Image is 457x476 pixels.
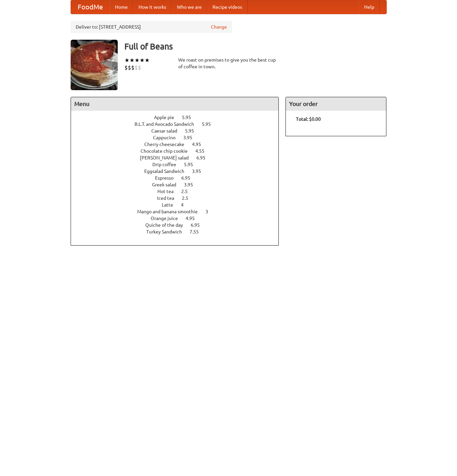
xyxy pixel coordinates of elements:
span: Turkey Sandwich [146,229,189,234]
a: Hot tea 2.5 [157,189,200,194]
img: angular.jpg [71,40,118,90]
span: Chocolate chip cookie [141,148,194,154]
span: 4 [181,202,190,208]
a: Apple pie 5.95 [154,115,203,120]
a: Cappucino 3.95 [153,135,205,140]
a: Latte 4 [162,202,196,208]
span: 5.95 [202,121,218,127]
a: B.L.T. and Avocado Sandwich 5.95 [135,121,223,127]
span: Iced tea [157,195,181,201]
li: $ [131,64,135,71]
h4: Menu [71,97,279,111]
a: Drip coffee 5.95 [152,162,205,167]
a: [PERSON_NAME] salad 6.95 [140,155,218,160]
a: Cherry cheesecake 4.95 [144,142,214,147]
a: Recipe videos [207,0,247,14]
a: Iced tea 2.5 [157,195,201,201]
div: Deliver to: [STREET_ADDRESS] [71,21,232,33]
span: 5.95 [182,115,198,120]
span: Hot tea [157,189,180,194]
a: Who we are [172,0,207,14]
span: 6.95 [196,155,212,160]
a: Greek salad 3.95 [152,182,205,187]
a: Help [359,0,380,14]
span: Drip coffee [152,162,183,167]
span: 3.95 [184,182,200,187]
span: 3.95 [192,169,208,174]
span: Cappucino [153,135,182,140]
a: Caesar salad 5.95 [151,128,206,134]
span: 6.95 [181,175,197,181]
li: ★ [140,57,145,64]
h4: Your order [286,97,386,111]
span: Orange juice [151,216,185,221]
li: $ [135,64,138,71]
span: 4.95 [186,216,201,221]
a: How it works [133,0,172,14]
li: ★ [124,57,129,64]
li: $ [138,64,141,71]
span: Latte [162,202,180,208]
span: Caesar salad [151,128,184,134]
li: $ [128,64,131,71]
a: Chocolate chip cookie 4.55 [141,148,217,154]
span: Quiche of the day [145,222,190,228]
span: 6.95 [191,222,206,228]
span: Espresso [155,175,180,181]
span: 5.95 [185,128,201,134]
span: 5.95 [184,162,200,167]
a: Home [110,0,133,14]
span: 4.95 [192,142,208,147]
a: FoodMe [71,0,110,14]
span: 3.95 [183,135,199,140]
a: Eggsalad Sandwich 3.95 [144,169,214,174]
a: Mango and banana smoothie 3 [137,209,221,214]
a: Quiche of the day 6.95 [145,222,212,228]
span: Greek salad [152,182,183,187]
span: 7.55 [190,229,205,234]
li: $ [124,64,128,71]
span: Cherry cheesecake [144,142,191,147]
a: Turkey Sandwich 7.55 [146,229,211,234]
li: ★ [135,57,140,64]
a: Change [211,24,227,30]
span: 3 [205,209,215,214]
li: ★ [129,57,135,64]
a: Espresso 6.95 [155,175,203,181]
span: 4.55 [195,148,211,154]
h3: Full of Beans [124,40,387,53]
span: 2.5 [182,195,195,201]
span: Apple pie [154,115,181,120]
div: We roast on premises to give you the best cup of coffee in town. [178,57,279,70]
a: Orange juice 4.95 [151,216,207,221]
b: Total: $0.00 [296,116,321,122]
li: ★ [145,57,150,64]
span: B.L.T. and Avocado Sandwich [135,121,201,127]
span: 2.5 [181,189,194,194]
span: Eggsalad Sandwich [144,169,191,174]
span: [PERSON_NAME] salad [140,155,195,160]
span: Mango and banana smoothie [137,209,204,214]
